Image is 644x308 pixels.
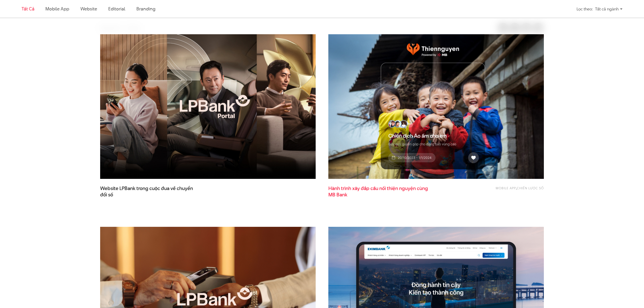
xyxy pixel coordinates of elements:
[517,186,544,190] a: Chiến lược số
[100,34,316,179] img: LPBank portal
[108,6,125,12] a: Editorial
[328,185,430,198] a: Hành trình xây đắp cầu nối thiện nguyện cùngMB Bank
[328,192,347,198] span: MB Bank
[136,6,155,12] a: Branding
[100,185,202,198] span: Website LPBank trong cuộc đua về chuyển
[80,6,97,12] a: Website
[100,192,113,198] span: đổi số
[328,34,544,179] img: thumb
[496,186,516,190] a: Mobile app
[458,185,544,195] div: ,
[100,185,202,198] a: Website LPBank trong cuộc đua về chuyểnđổi số
[328,185,430,198] span: Hành trình xây đắp cầu nối thiện nguyện cùng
